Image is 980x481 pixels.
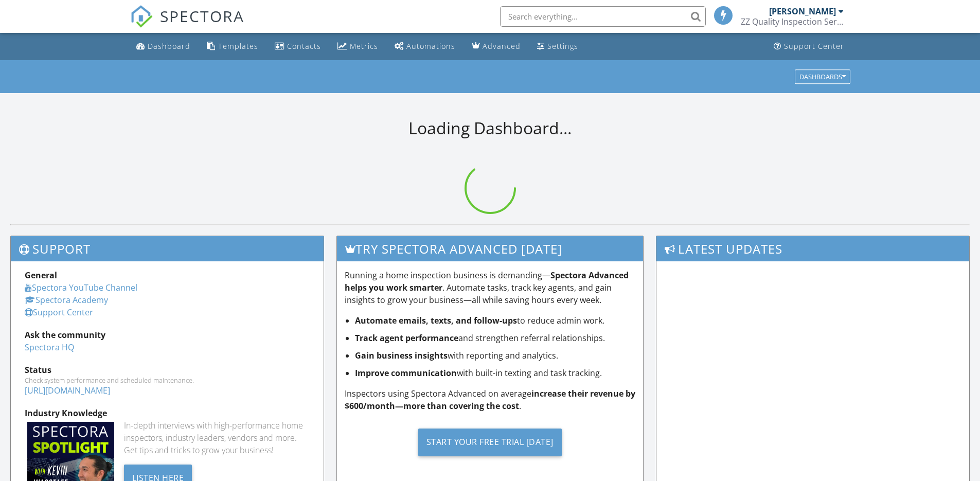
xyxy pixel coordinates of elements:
[390,37,459,56] a: Automations (Basic)
[350,41,378,51] div: Metrics
[148,41,190,51] div: Dashboard
[345,270,629,293] strong: Spectora Advanced helps you work smarter
[770,37,848,56] a: Support Center
[468,37,525,56] a: Advanced
[160,5,244,27] span: SPECTORA
[345,420,636,464] a: Start Your Free Trial [DATE]
[784,41,844,51] div: Support Center
[130,14,244,35] a: SPECTORA
[25,329,310,341] div: Ask the community
[25,385,110,396] a: [URL][DOMAIN_NAME]
[799,73,846,80] div: Dashboards
[25,407,310,419] div: Industry Knowledge
[345,387,636,412] p: Inspectors using Spectora Advanced on average .
[333,37,382,56] a: Metrics
[355,367,636,379] li: with built-in texting and task tracking.
[355,315,517,326] strong: Automate emails, texts, and follow-ups
[795,69,850,84] button: Dashboards
[355,350,448,361] strong: Gain business insights
[25,294,108,306] a: Spectora Academy
[25,376,310,384] div: Check system performance and scheduled maintenance.
[345,269,636,306] p: Running a home inspection business is demanding— . Automate tasks, track key agents, and gain ins...
[355,332,458,344] strong: Track agent performance
[547,41,578,51] div: Settings
[130,5,153,28] img: The Best Home Inspection Software - Spectora
[337,236,644,261] h3: Try spectora advanced [DATE]
[11,236,324,261] h3: Support
[355,367,457,379] strong: Improve communication
[533,37,582,56] a: Settings
[483,41,521,51] div: Advanced
[132,37,194,56] a: Dashboard
[25,307,93,318] a: Support Center
[25,364,310,376] div: Status
[203,37,262,56] a: Templates
[25,342,74,353] a: Spectora HQ
[345,388,635,412] strong: increase their revenue by $600/month—more than covering the cost
[355,314,636,327] li: to reduce admin work.
[656,236,969,261] h3: Latest Updates
[124,419,310,456] div: In-depth interviews with high-performance home inspectors, industry leaders, vendors and more. Ge...
[741,16,844,27] div: ZZ Quality Inspection Services
[355,349,636,362] li: with reporting and analytics.
[500,6,706,27] input: Search everything...
[218,41,258,51] div: Templates
[406,41,455,51] div: Automations
[355,332,636,344] li: and strengthen referral relationships.
[25,282,137,293] a: Spectora YouTube Channel
[25,270,57,281] strong: General
[287,41,321,51] div: Contacts
[271,37,325,56] a: Contacts
[769,6,836,16] div: [PERSON_NAME]
[418,429,562,456] div: Start Your Free Trial [DATE]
